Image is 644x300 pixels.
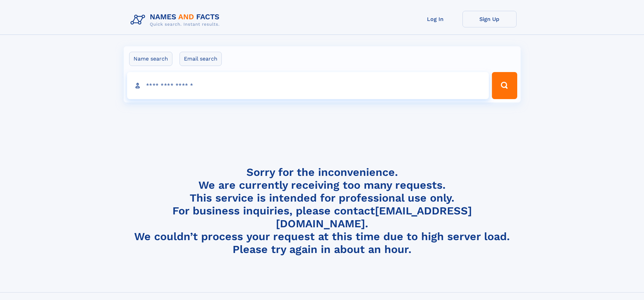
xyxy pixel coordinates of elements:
[127,72,489,99] input: search input
[492,72,517,99] button: Search Button
[128,166,517,256] h4: Sorry for the inconvenience. We are currently receiving too many requests. This service is intend...
[180,52,222,66] label: Email search
[128,11,225,29] img: Logo Names and Facts
[462,11,517,27] a: Sign Up
[129,52,172,66] label: Name search
[408,11,462,27] a: Log In
[276,204,472,230] a: [EMAIL_ADDRESS][DOMAIN_NAME]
